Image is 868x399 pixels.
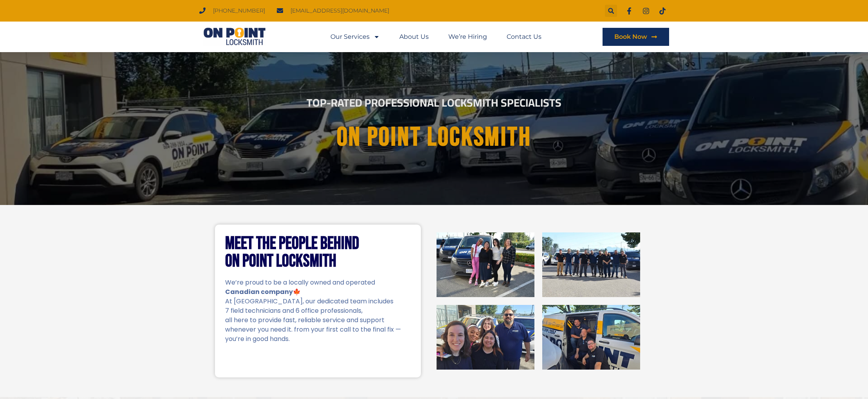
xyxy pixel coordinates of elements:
[289,5,389,16] span: [EMAIL_ADDRESS][DOMAIN_NAME]
[225,278,411,287] p: We’re proud to be a locally owned and operated
[437,232,534,297] img: On Point Locksmith Port Coquitlam, BC 1
[542,305,640,370] img: On Point Locksmith Port Coquitlam, BC 4
[605,5,617,17] div: Search
[225,306,411,316] p: 7 field technicians and 6 office professionals,
[225,325,411,334] p: whenever you need it. from your first call to the final fix —
[330,28,541,46] nav: Menu
[225,287,411,306] p: 🍁 At [GEOGRAPHIC_DATA], our dedicated team includes
[225,334,411,344] p: you’re in good hands.
[614,34,647,40] span: Book Now
[437,305,534,370] img: On Point Locksmith Port Coquitlam, BC 3
[217,97,652,108] h2: Top-Rated Professional Locksmith Specialists
[211,5,265,16] span: [PHONE_NUMBER]
[225,287,293,296] strong: Canadian company
[225,316,411,325] p: all here to provide fast, reliable service and support
[507,28,541,46] a: Contact Us
[542,232,640,297] img: On Point Locksmith Port Coquitlam, BC 2
[225,235,411,270] h2: Meet the People Behind On Point Locksmith
[330,28,380,46] a: Our Services
[399,28,429,46] a: About Us
[223,123,645,152] h1: On point Locksmith
[603,28,669,46] a: Book Now
[448,28,487,46] a: We’re Hiring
